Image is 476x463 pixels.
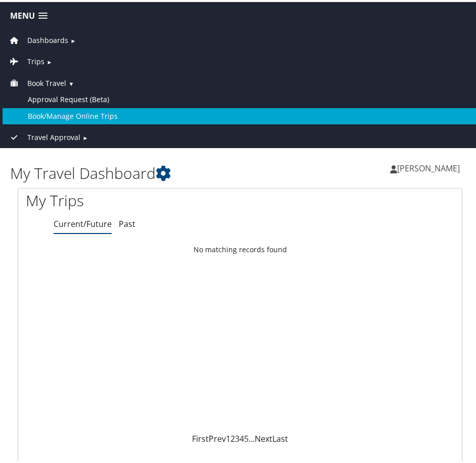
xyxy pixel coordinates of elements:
a: First [192,431,209,442]
a: Current/Future [54,216,112,227]
a: 3 [235,431,240,442]
a: Dashboards [8,33,68,43]
a: Menu [5,6,53,22]
a: 4 [240,431,244,442]
a: Past [119,216,135,227]
a: 5 [244,431,249,442]
span: Menu [10,9,35,19]
span: Travel Approval [27,130,80,141]
a: Book Travel [8,76,66,86]
a: Last [272,431,288,442]
span: ► [46,56,52,64]
a: Trips [8,55,44,64]
a: Prev [209,431,226,442]
span: … [249,431,255,442]
span: Trips [27,54,44,65]
span: Dashboards [27,33,68,44]
a: [PERSON_NAME] [390,151,470,181]
h1: My Trips [26,188,232,209]
a: 1 [226,431,230,442]
span: ► [70,35,76,42]
span: [PERSON_NAME] [397,161,460,172]
td: No matching records found [18,239,462,257]
a: Travel Approval [8,130,80,140]
span: ▼ [68,78,74,85]
a: Next [255,431,272,442]
span: ► [82,132,88,140]
h1: My Travel Dashboard [10,161,240,182]
span: Book Travel [27,76,66,87]
a: 2 [230,431,235,442]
